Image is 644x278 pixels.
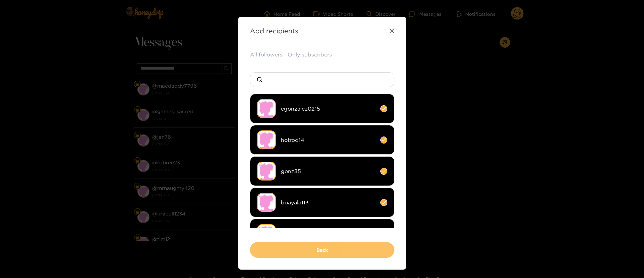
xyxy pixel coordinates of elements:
[250,27,298,35] strong: Add recipients
[250,242,394,258] button: Back
[281,167,375,175] span: gonz35
[257,130,276,149] img: no-avatar.png
[281,136,375,144] span: hotrod14
[281,199,375,206] span: boayala113
[257,162,276,181] img: no-avatar.png
[250,51,283,58] button: All followers
[257,224,276,243] img: no-avatar.png
[257,193,276,212] img: no-avatar.png
[257,99,276,118] img: no-avatar.png
[288,51,332,58] button: Only subscribers
[281,105,375,113] span: egonzalez0215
